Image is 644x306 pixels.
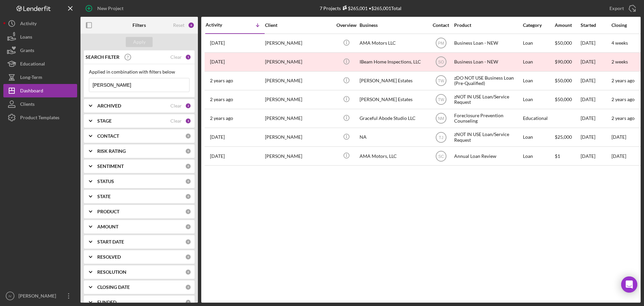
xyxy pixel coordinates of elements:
a: Grants [3,44,77,57]
button: Loans [3,30,77,44]
div: Loan [523,91,554,108]
time: 2022-06-23 03:56 [210,134,225,140]
div: Annual Loan Review [454,147,521,165]
div: [PERSON_NAME] [265,91,332,108]
div: 0 [185,299,191,305]
text: PM [438,41,444,46]
div: Loan [523,72,554,90]
text: SC [438,154,444,159]
b: SEARCH FILTER [86,54,119,60]
b: CLOSING DATE [97,285,130,290]
div: 0 [185,269,191,275]
div: Loan [523,53,554,71]
div: Clients [20,97,35,113]
b: PRODUCT [97,209,119,214]
div: $265,001 [341,5,368,11]
div: zNOT IN USE Loan/Service Request [454,91,521,108]
div: Business [360,23,427,28]
button: Product Templates [3,111,77,124]
div: [DATE] [581,91,611,108]
b: STATUS [97,179,114,184]
span: $50,000 [555,40,572,46]
div: Educational [523,110,554,127]
div: 0 [185,193,191,200]
div: Loan [523,128,554,146]
time: 2021-11-11 22:54 [210,154,225,159]
time: [DATE] [611,153,626,159]
button: Apply [126,37,153,47]
a: Clients [3,97,77,111]
time: 2023-04-24 18:02 [210,78,233,83]
div: IBeam Home Inspections, LLC [360,53,427,71]
div: [PERSON_NAME] [265,53,332,71]
div: Amount [555,23,580,28]
div: [PERSON_NAME] [265,72,332,90]
div: Loan [523,34,554,52]
div: 0 [185,254,191,260]
b: ARCHIVED [97,103,121,108]
button: Long-Term [3,71,77,84]
div: Loans [20,30,32,45]
div: Clear [170,103,182,108]
div: Open Intercom Messenger [621,276,637,293]
span: $50,000 [555,78,572,83]
div: 6 [188,22,195,29]
div: 0 [185,284,191,290]
div: Educational [20,57,45,72]
span: $1 [555,153,560,159]
div: 0 [185,133,191,139]
div: [DATE] [581,128,611,146]
b: CONTACT [97,133,119,139]
div: [PERSON_NAME] [265,147,332,165]
time: 2 years ago [611,96,635,102]
div: [PERSON_NAME] [265,34,332,52]
b: AMOUNT [97,224,118,229]
div: [PERSON_NAME] [265,110,332,127]
div: Business Loan - NEW [454,53,521,71]
div: Product Templates [20,111,59,126]
a: Educational [3,57,77,71]
div: AMA Motors LLC [360,34,427,52]
div: Contact [428,23,453,28]
div: 0 [185,148,191,154]
div: [PERSON_NAME] Estates [360,72,427,90]
time: 2025-08-25 21:38 [210,40,225,46]
div: Long-Term [20,71,42,86]
div: Dashboard [20,84,43,99]
time: 2023-03-31 19:50 [210,116,233,121]
div: 0 [185,239,191,245]
div: Started [581,23,611,28]
div: [DATE] [581,110,611,127]
text: TW [438,97,444,102]
div: 1 [185,54,191,60]
text: IV [8,294,12,298]
div: Apply [133,37,146,47]
div: 0 [185,178,191,184]
div: New Project [97,2,123,15]
div: Business Loan - NEW [454,34,521,52]
div: Graceful Abode Studio LLC [360,110,427,127]
b: STAGE [97,118,112,124]
div: 0 [185,209,191,215]
button: Activity [3,17,77,30]
b: RESOLUTION [97,269,126,275]
div: 0 [185,224,191,230]
div: Export [609,2,624,15]
div: Foreclosure Prevention Counseling [454,110,521,127]
button: Export [603,2,641,15]
div: [DATE] [581,72,611,90]
b: RISK RATING [97,148,126,154]
div: 2 [185,103,191,109]
div: [DATE] [581,34,611,52]
button: Dashboard [3,84,77,97]
text: TJ [439,135,443,140]
text: SO [438,60,444,64]
div: AMA Motors, LLC [360,147,427,165]
div: Clear [170,118,182,124]
div: Category [523,23,554,28]
div: Activity [20,17,37,32]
